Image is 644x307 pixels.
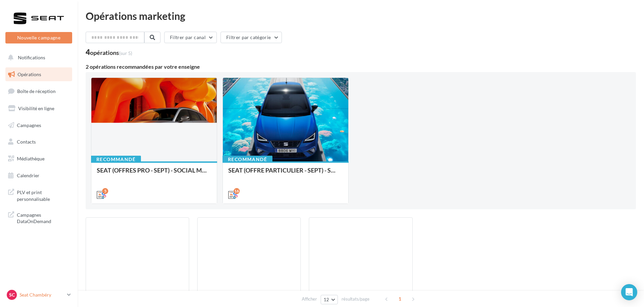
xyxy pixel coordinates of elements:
a: Médiathèque [4,152,74,166]
div: Recommandé [91,156,141,163]
span: Campagnes DataOnDemand [17,210,69,225]
div: 5 [102,188,108,194]
button: Filtrer par canal [164,32,217,43]
span: résultats/page [342,296,370,302]
button: Nouvelle campagne [5,32,72,43]
span: 1 [394,294,405,304]
div: 4 [86,49,132,56]
a: Visibilité en ligne [4,101,74,116]
span: Campagnes [17,122,41,128]
span: PLV et print personnalisable [17,188,69,202]
a: PLV et print personnalisable [4,185,74,205]
span: Visibilité en ligne [18,105,54,111]
div: Opérations marketing [86,11,636,21]
a: Campagnes [4,118,74,132]
span: SC [9,291,15,298]
span: Médiathèque [17,156,45,161]
div: Open Intercom Messenger [621,284,637,300]
a: Boîte de réception [4,84,74,98]
p: Seat Chambéry [20,291,64,298]
span: Opérations [18,71,41,77]
button: Filtrer par catégorie [221,32,282,43]
span: Contacts [17,139,36,145]
span: Notifications [18,55,45,60]
div: opérations [90,50,132,56]
div: SEAT (OFFRES PRO - SEPT) - SOCIAL MEDIA [97,167,211,180]
span: Calendrier [17,173,39,178]
div: 16 [234,188,240,194]
button: 12 [321,295,338,304]
a: SC Seat Chambéry [5,288,72,301]
a: Calendrier [4,168,74,183]
span: Boîte de réception [17,88,56,94]
span: Afficher [302,296,317,302]
div: Recommandé [223,156,272,163]
a: Contacts [4,135,74,149]
span: (sur 5) [119,50,132,56]
a: Campagnes DataOnDemand [4,208,74,227]
span: 12 [324,297,329,302]
button: Notifications [4,51,71,65]
a: Opérations [4,67,74,82]
div: SEAT (OFFRE PARTICULIER - SEPT) - SOCIAL MEDIA [228,167,343,180]
div: 2 opérations recommandées par votre enseigne [86,64,636,69]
